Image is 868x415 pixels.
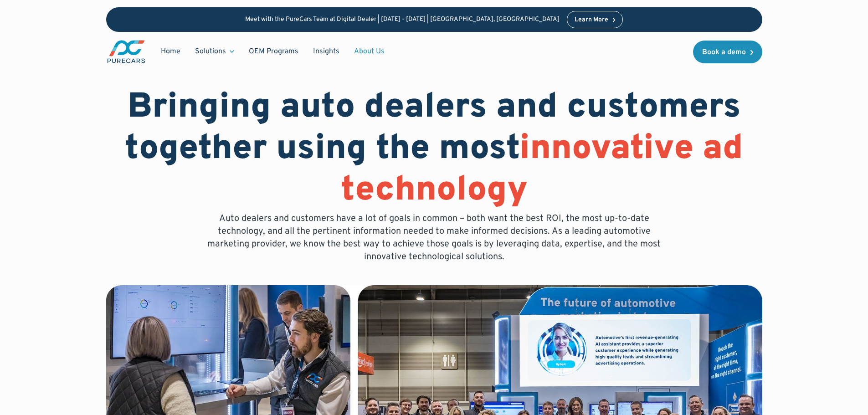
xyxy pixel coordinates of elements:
[154,43,188,60] a: Home
[201,212,668,263] p: Auto dealers and customers have a lot of goals in common – both want the best ROI, the most up-to...
[702,49,746,56] div: Book a demo
[567,11,623,28] a: Learn More
[347,43,392,60] a: About Us
[341,128,744,213] span: innovative ad technology
[106,39,146,64] img: purecars logo
[188,43,241,60] div: Solutions
[241,43,306,60] a: OEM Programs
[693,41,762,63] a: Book a demo
[245,16,560,24] p: Meet with the PureCars Team at Digital Dealer | [DATE] - [DATE] | [GEOGRAPHIC_DATA], [GEOGRAPHIC_...
[195,46,226,56] div: Solutions
[306,43,347,60] a: Insights
[575,17,608,23] div: Learn More
[106,87,762,212] h1: Bringing auto dealers and customers together using the most
[106,39,146,64] a: main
